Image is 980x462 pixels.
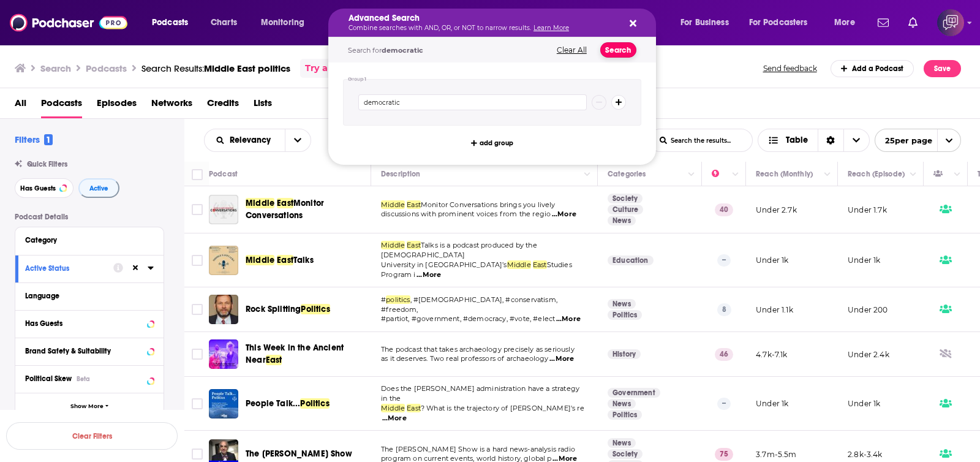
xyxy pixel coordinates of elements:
span: Middle East politics [204,62,290,74]
span: Toggle select row [192,255,203,266]
span: This Week in the Ancient Near [246,343,344,365]
span: # [381,295,386,304]
p: -- [717,254,731,267]
a: Show notifications dropdown [903,12,922,33]
p: Under 1k [756,255,788,265]
span: For Podcasters [749,14,808,31]
a: News [608,399,636,409]
p: 46 [715,348,733,360]
span: The podcast that takes archaeology precisely as seriously [381,345,575,354]
div: Active Status [25,264,105,273]
button: Political SkewBeta [25,371,154,386]
div: Sort Direction [818,129,843,151]
div: Search Results: [141,62,290,74]
span: Monitor Conversations brings you lively [421,200,556,209]
button: Show More [15,393,164,420]
div: Reach (Monthly) [756,167,813,181]
span: add group [480,140,513,146]
span: East [407,404,421,412]
h5: Advanced Search [349,14,616,23]
button: Clear Filters [6,422,178,450]
span: ...More [382,414,407,423]
span: Toggle select row [192,449,203,460]
span: East [407,241,421,249]
a: This Week in the Ancient NearEast [246,342,367,366]
a: Brand Safety & Suitability [25,343,154,358]
p: 75 [715,448,733,460]
button: Column Actions [950,167,965,182]
a: All [15,93,26,118]
img: This Week in the Ancient Near East [209,339,238,369]
button: Send feedback [759,63,821,74]
p: Under 200 [848,305,888,315]
span: More [834,14,855,31]
span: as it deserves. Two real professors of archaeology [381,354,549,363]
a: Credits [207,93,239,118]
span: Podcasts [152,14,188,31]
button: open menu [205,136,285,145]
button: add group [467,135,517,150]
span: politics [386,295,410,304]
a: News [608,438,636,448]
div: Categories [608,167,646,181]
p: -- [717,398,731,410]
button: Column Actions [820,167,835,182]
span: Show More [70,403,104,410]
a: Charts [203,13,244,32]
a: Rock SplittingPolitics [246,303,330,316]
p: Under 2.7k [756,205,797,215]
p: Combine searches with AND, OR, or NOT to narrow results. [349,25,616,31]
p: Under 1k [756,398,788,409]
a: News [608,299,636,309]
a: Networks [151,93,192,118]
span: Lists [254,93,272,118]
span: Politics [301,304,330,314]
a: Society [608,449,643,459]
p: Under 2.4k [848,349,889,360]
a: The [PERSON_NAME] Show [246,448,352,460]
button: Language [25,288,154,303]
img: Middle East Talks [209,246,238,275]
a: Culture [608,205,643,214]
span: East [277,198,293,208]
p: 3.7m-5.5m [756,449,797,460]
span: For Business [680,14,729,31]
span: ? What is the trajectory of [PERSON_NAME]'s re [421,404,584,412]
span: ...More [549,354,574,364]
span: , #[DEMOGRAPHIC_DATA], #conservatism, #freedom, [381,295,557,314]
h4: Group 1 [348,77,367,82]
button: open menu [672,13,744,32]
span: Has Guests [20,185,56,192]
img: User Profile [937,9,964,36]
span: Monitoring [261,14,304,31]
a: Add a Podcast [831,60,914,77]
span: Toggle select row [192,304,203,315]
img: Middle East Monitor Conversations [209,195,238,224]
span: Toggle select row [192,398,203,409]
span: Rock Splitting [246,304,301,314]
a: People Talk...Politics [246,398,330,410]
a: Podcasts [41,93,82,118]
span: Quick Filters [27,160,67,169]
h2: Filters [15,134,53,145]
a: Episodes [97,93,137,118]
h3: Search [40,62,71,74]
span: discussions with prominent voices from the regio [381,210,551,218]
div: Beta [77,375,90,383]
input: Type a keyword or phrase... [358,94,587,110]
span: Talks [293,255,314,265]
button: Column Actions [906,167,921,182]
p: Under 1.7k [848,205,887,215]
a: Government [608,388,660,398]
a: News [608,216,636,225]
div: Has Guests [933,167,951,181]
span: ...More [556,314,581,324]
div: Description [381,167,420,181]
div: Podcast [209,167,238,181]
span: Studies Program i [381,260,572,279]
span: Middle [246,255,274,265]
span: University in [GEOGRAPHIC_DATA]’s [381,260,507,269]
